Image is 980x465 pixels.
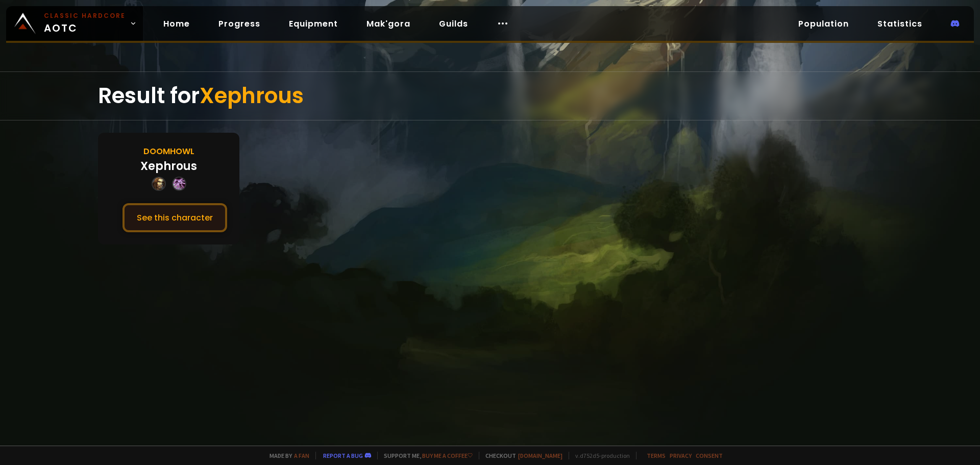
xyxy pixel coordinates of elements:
[143,145,194,158] div: Doomhowl
[294,452,309,459] a: a fan
[647,452,666,459] a: Terms
[98,72,882,120] div: Result for
[140,158,197,175] div: Xephrous
[281,13,346,34] a: Equipment
[696,452,723,459] a: Consent
[44,11,126,20] small: Classic Hardcore
[422,452,473,459] a: Buy me a coffee
[210,13,268,34] a: Progress
[155,13,198,34] a: Home
[479,452,562,459] span: Checkout
[869,13,930,34] a: Statistics
[670,452,692,459] a: Privacy
[569,452,630,459] span: v. d752d5 - production
[323,452,363,459] a: Report a bug
[122,203,227,232] button: See this character
[200,81,304,111] span: Xephrous
[377,452,473,459] span: Support me,
[6,6,143,41] a: Classic HardcoreAOTC
[518,452,562,459] a: [DOMAIN_NAME]
[790,13,857,34] a: Population
[431,13,476,34] a: Guilds
[358,13,419,34] a: Mak'gora
[44,11,126,36] span: AOTC
[263,452,309,459] span: Made by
